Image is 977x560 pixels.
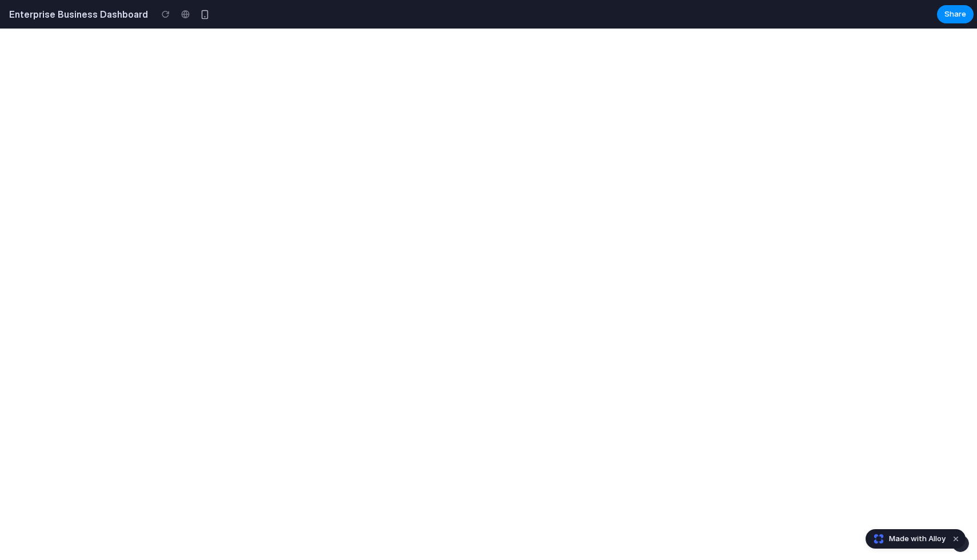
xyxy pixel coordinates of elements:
[866,533,947,545] a: Made with Alloy
[944,9,966,20] span: Share
[949,532,963,546] button: Dismiss watermark
[889,533,946,545] span: Made with Alloy
[5,7,148,21] h2: Enterprise Business Dashboard
[937,5,974,23] button: Share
